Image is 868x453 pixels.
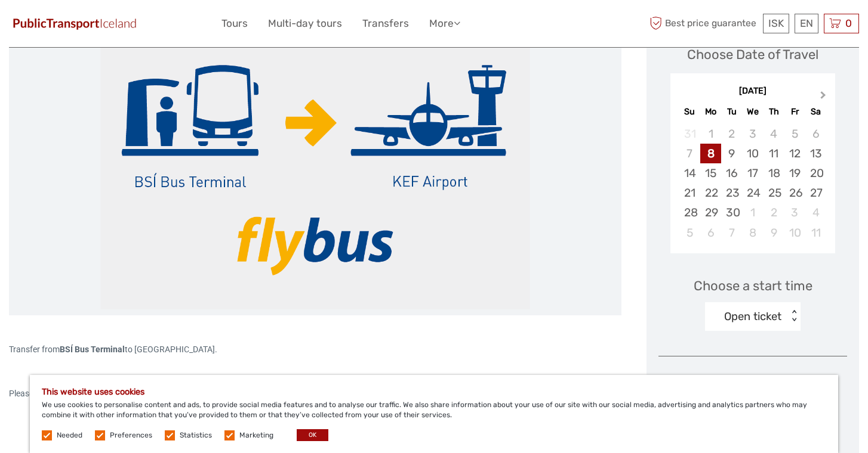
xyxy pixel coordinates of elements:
p: We're away right now. Please check back later! [17,21,135,30]
div: Choose Friday, October 10th, 2025 [784,223,805,243]
div: Su [679,104,700,120]
div: Choose Friday, September 26th, 2025 [784,183,805,203]
div: Choose Sunday, October 5th, 2025 [679,223,700,243]
div: Choose Wednesday, October 1st, 2025 [742,203,763,222]
div: Choose Date of Travel [687,45,818,64]
span: Please see the [9,389,61,398]
div: Choose Saturday, September 27th, 2025 [805,183,826,203]
div: Open ticket [724,309,781,324]
div: Choose Tuesday, October 7th, 2025 [721,223,742,243]
span: Best price guarantee [647,14,760,33]
button: Next Month [815,88,834,107]
div: We [742,104,763,120]
div: Choose Monday, September 22nd, 2025 [700,183,721,203]
div: Choose Wednesday, September 10th, 2025 [742,144,763,163]
div: Not available Sunday, August 31st, 2025 [679,124,700,144]
a: More [429,15,460,32]
span: ISK [768,17,784,29]
span: 0 [844,17,854,29]
div: Choose Monday, September 15th, 2025 [700,163,721,183]
div: Choose Tuesday, September 9th, 2025 [721,144,742,163]
img: 649-6460f36e-8799-4323-b450-83d04da7ab63_logo_small.jpg [9,15,140,32]
span: to [GEOGRAPHIC_DATA]. [125,345,217,354]
div: Choose Tuesday, September 16th, 2025 [721,163,742,183]
span: Transfer from [9,345,60,354]
a: Multi-day tours [268,15,342,32]
div: Tu [721,104,742,120]
div: Choose Saturday, October 4th, 2025 [805,203,826,222]
div: Choose Thursday, October 2nd, 2025 [764,203,784,222]
div: We use cookies to personalise content and ads, to provide social media features and to analyse ou... [30,375,838,453]
div: Choose Friday, September 19th, 2025 [784,163,805,183]
div: Choose Thursday, October 9th, 2025 [764,223,784,243]
div: Mo [700,104,721,120]
div: Not available Friday, September 5th, 2025 [784,124,805,144]
div: Choose Saturday, October 11th, 2025 [805,223,826,243]
div: Not available Tuesday, September 2nd, 2025 [721,124,742,144]
div: Not available Sunday, September 7th, 2025 [679,144,700,163]
div: Th [764,104,784,120]
a: Transfers [362,15,409,32]
div: Sa [805,104,826,120]
div: Choose Thursday, September 18th, 2025 [764,163,784,183]
div: Choose Sunday, September 28th, 2025 [679,203,700,222]
div: Choose Tuesday, September 23rd, 2025 [721,183,742,203]
div: Not available Saturday, September 6th, 2025 [805,124,826,144]
div: Not available Monday, September 1st, 2025 [700,124,721,144]
div: Choose Monday, September 29th, 2025 [700,203,721,222]
div: < > [789,310,799,322]
span: Choose a start time [694,277,812,295]
div: Choose Friday, September 12th, 2025 [784,144,805,163]
div: Choose Thursday, September 25th, 2025 [764,183,784,203]
label: Marketing [239,430,273,440]
img: f132771860c94bc58fa8925087f47f6f_main_slider.png [100,23,530,309]
div: Choose Monday, October 6th, 2025 [700,223,721,243]
div: Fr [784,104,805,120]
div: month 2025-09 [674,124,831,243]
div: Choose Wednesday, September 17th, 2025 [742,163,763,183]
h5: This website uses cookies [42,387,826,397]
div: Choose Monday, September 8th, 2025 [700,144,721,163]
div: Choose Saturday, September 13th, 2025 [805,144,826,163]
label: Preferences [110,430,152,440]
div: Choose Sunday, September 14th, 2025 [679,163,700,183]
div: Choose Wednesday, October 8th, 2025 [742,223,763,243]
div: Not available Wednesday, September 3rd, 2025 [742,124,763,144]
span: BSÍ Bus Terminal [60,345,125,354]
div: Choose Sunday, September 21st, 2025 [679,183,700,203]
a: Tours [221,15,248,32]
div: Choose Thursday, September 11th, 2025 [764,144,784,163]
button: Open LiveChat chat widget [137,18,152,33]
div: Choose Friday, October 3rd, 2025 [784,203,805,222]
label: Needed [57,430,82,440]
div: [DATE] [670,85,835,98]
div: EN [795,14,818,33]
button: OK [297,429,328,441]
div: Choose Tuesday, September 30th, 2025 [721,203,742,222]
div: Not available Thursday, September 4th, 2025 [764,124,784,144]
div: Choose Saturday, September 20th, 2025 [805,163,826,183]
div: Choose Wednesday, September 24th, 2025 [742,183,763,203]
label: Statistics [180,430,212,440]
